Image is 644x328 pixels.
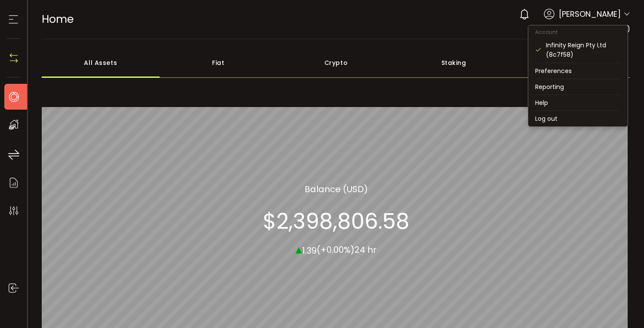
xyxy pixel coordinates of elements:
li: Log out [528,111,628,126]
span: Account [528,28,564,36]
div: Crypto [277,48,395,78]
span: [PERSON_NAME] [559,8,621,20]
span: Infinity Reign Pty Ltd (8c7f58) [530,24,630,34]
div: Staking [395,48,513,78]
span: Home [42,12,74,27]
div: Infinity Reign Pty Ltd (8c7f58) [546,40,621,59]
span: 1.39 [302,244,317,256]
div: Structured Products [512,48,630,78]
iframe: Chat Widget [601,287,644,328]
section: Balance (USD) [305,182,368,195]
div: Fiat [160,48,277,78]
span: ▴ [296,239,302,258]
li: Reporting [528,79,628,95]
span: (+0.00%) [317,244,354,256]
img: N4P5cjLOiQAAAABJRU5ErkJggg== [7,52,20,64]
li: Help [528,95,628,110]
span: 24 hr [354,244,376,256]
li: Preferences [528,63,628,79]
section: $2,398,806.58 [263,208,410,234]
div: All Assets [42,48,160,78]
